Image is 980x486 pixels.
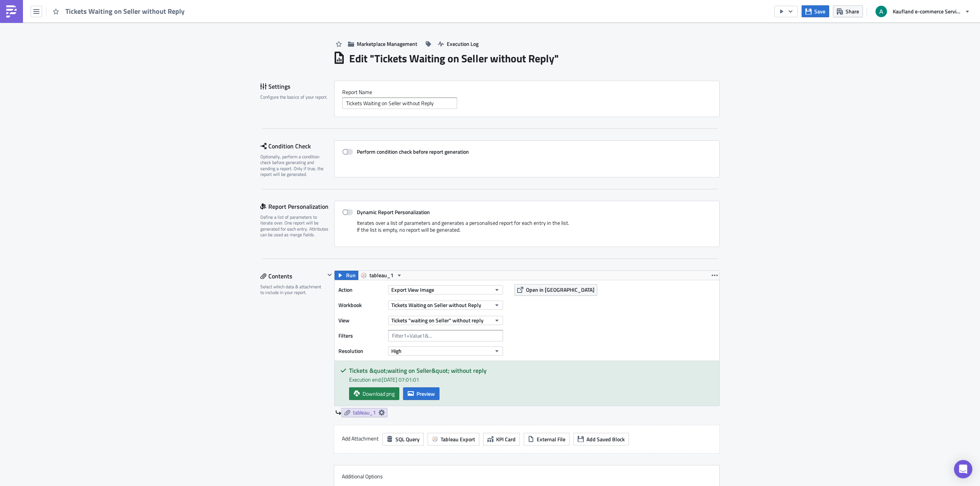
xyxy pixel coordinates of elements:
span: Share [846,7,859,15]
span: KPI Card [496,435,516,443]
div: Configure the basics of your report. [260,94,329,100]
label: Action [338,284,384,296]
button: Save [802,5,829,17]
p: Hello everyone, [3,11,366,18]
span: External File [537,435,565,443]
strong: Perform condition check before report generation [357,148,469,156]
button: Hide content [325,270,334,280]
label: Add Attachment [342,433,379,444]
img: PushMetrics [5,5,18,18]
button: Marketplace Management [344,38,421,50]
button: Run [335,271,358,280]
span: Tickets Waiting on Seller without Reply [65,7,185,16]
div: Settings [260,81,334,92]
div: Report Personalization [260,201,334,212]
div: Iterates over a list of parameters and generates a personalised report for each entry in the list... [342,219,712,239]
label: Report Nam﻿e [342,89,712,96]
div: Contents [260,270,325,282]
span: SQL Query [395,435,420,443]
h5: Tickets &quot;waiting on Seller&quot; without reply [349,367,714,374]
span: Kaufland e-commerce Services GmbH & Co. KG [893,7,962,15]
p: the following sellers have not responded to their open tickets in the last 7 days. At least five ... [3,20,366,26]
label: Filters [338,330,384,341]
button: Tickets Waiting on Seller without Reply [388,301,503,310]
span: tableau_1 [369,271,394,280]
p: Tickets Waiting on Seller without Reply [3,3,366,9]
button: Kaufland e-commerce Services GmbH & Co. KG [871,3,974,20]
span: Preview [416,390,435,398]
h1: Edit " Tickets Waiting on Seller without Reply " [349,52,559,65]
span: Execution Log [447,40,479,48]
button: KPI Card [483,433,520,445]
label: Additional Options [342,473,712,480]
span: Open in [GEOGRAPHIC_DATA] [526,286,595,294]
input: Filter1=Value1&... [388,330,503,341]
span: Export View Image [391,286,434,294]
button: Preview [403,387,439,400]
div: Condition Check [260,140,334,152]
label: Workbook [338,299,384,311]
button: tableau_1 [358,271,405,280]
button: External File [524,433,570,445]
span: Tickets "waiting on Seller" without reply [391,316,483,324]
div: Define a list of parameters to iterate over. One report will be generated for each entry. Attribu... [260,214,329,238]
span: Tableau Export [441,435,475,443]
a: tableau_1 [341,408,387,417]
a: here [15,28,25,34]
span: tableau_1 [353,409,376,416]
button: High [388,346,503,356]
div: Execution end: [DATE] 07:01:01 [349,375,714,384]
button: Tableau Export [428,433,479,445]
label: View [338,315,384,326]
span: Add Saved Block [586,435,625,443]
button: SQL Query [382,433,424,445]
a: Download png [349,387,399,400]
span: High [391,347,402,355]
div: Open Intercom Messenger [954,460,972,478]
button: Add Saved Block [573,433,629,445]
label: Resolution [338,345,384,357]
span: Download png [363,390,395,398]
div: Select which data & attachment to include in your report. [260,284,325,296]
strong: Dynamic Report Personalization [357,208,430,216]
button: Tickets "waiting on Seller" without reply [388,316,503,325]
div: Optionally, perform a condition check before generating and sending a report. Only if true, the r... [260,154,329,177]
button: Execution Log [434,38,482,50]
button: Share [833,5,863,17]
span: Marketplace Management [357,40,417,48]
button: Open in [GEOGRAPHIC_DATA] [514,284,597,296]
span: Run [346,271,356,280]
p: Click for the dashboard. [3,28,366,34]
span: Tickets Waiting on Seller without Reply [391,301,481,309]
button: Export View Image [388,285,503,294]
body: Rich Text Area. Press ALT-0 for help. [3,3,366,34]
span: Save [814,7,825,15]
img: Avatar [875,5,888,18]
